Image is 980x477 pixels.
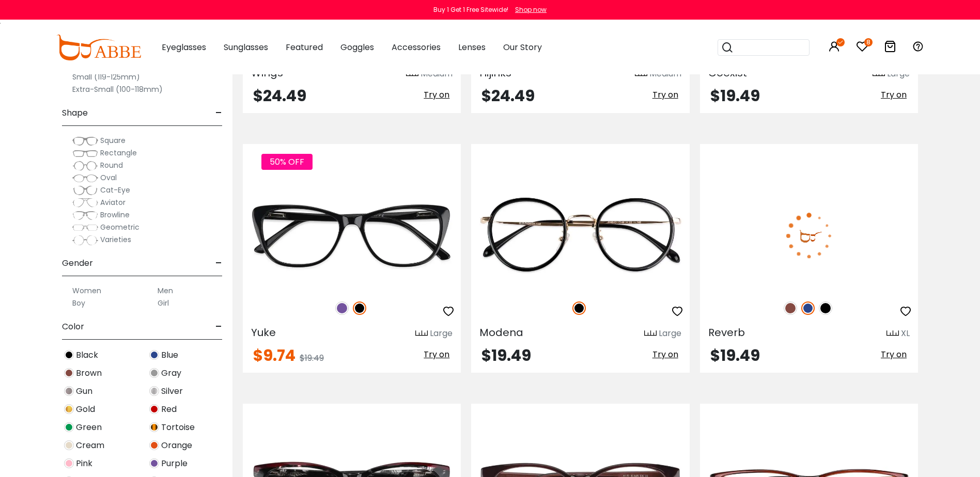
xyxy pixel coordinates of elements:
[161,385,183,397] span: Silver
[158,297,169,309] label: Girl
[64,368,74,378] img: Brown
[72,185,98,196] img: Cat-Eye.png
[100,185,130,195] span: Cat-Eye
[72,297,85,309] label: Boy
[649,348,681,361] button: Try on
[72,235,98,246] img: Varieties.png
[710,344,760,367] span: $19.49
[424,348,449,360] span: Try on
[72,284,101,297] label: Women
[659,327,681,340] div: Large
[100,210,130,220] span: Browline
[72,71,140,83] label: Small (119-125mm)
[149,368,159,378] img: Gray
[708,325,745,340] span: Reverb
[572,301,586,315] img: Black
[72,210,98,220] img: Browline.png
[72,198,98,208] img: Aviator.png
[864,38,873,46] i: 8
[335,301,349,315] img: Purple
[161,457,188,470] span: Purple
[481,85,535,107] span: $24.49
[415,330,428,338] img: size ruler
[56,35,141,60] img: abbeglasses.com
[76,367,102,379] span: Brown
[353,301,366,315] img: Black
[76,421,102,434] span: Green
[424,89,449,101] span: Try on
[64,422,74,432] img: Green
[149,386,159,396] img: Silver
[72,222,98,233] img: Geometric.png
[215,314,222,339] span: -
[100,234,131,245] span: Varieties
[161,421,195,434] span: Tortoise
[253,344,295,367] span: $9.74
[64,404,74,414] img: Gold
[649,88,681,102] button: Try on
[652,348,678,360] span: Try on
[243,181,461,290] img: Black Yuke - Acetate ,Universal Bridge Fit
[392,41,441,53] span: Accessories
[215,101,222,125] span: -
[901,327,910,340] div: XL
[479,325,523,340] span: Modena
[162,41,206,53] span: Eyeglasses
[149,422,159,432] img: Tortoise
[149,404,159,414] img: Red
[503,41,542,53] span: Our Story
[72,173,98,183] img: Oval.png
[76,349,98,361] span: Black
[481,344,531,367] span: $19.49
[76,403,95,416] span: Gold
[510,5,547,14] a: Shop now
[878,348,910,361] button: Try on
[149,350,159,360] img: Blue
[161,349,178,361] span: Blue
[801,301,815,315] img: Blue
[64,440,74,450] img: Cream
[430,327,453,340] div: Large
[433,5,508,14] div: Buy 1 Get 1 Free Sitewide!
[100,172,117,183] span: Oval
[72,83,163,96] label: Extra-Small (100-118mm)
[72,161,98,171] img: Round.png
[100,160,123,170] span: Round
[878,88,910,102] button: Try on
[64,350,74,360] img: Black
[458,41,486,53] span: Lenses
[261,154,313,170] span: 50% OFF
[700,181,918,290] img: Blue Reverb - Acetate ,Universal Bridge Fit
[161,403,177,416] span: Red
[881,348,907,360] span: Try on
[340,41,374,53] span: Goggles
[64,386,74,396] img: Gun
[62,314,84,339] span: Color
[62,251,93,276] span: Gender
[819,301,832,315] img: Black
[856,42,868,54] a: 8
[652,89,678,101] span: Try on
[72,136,98,146] img: Square.png
[886,330,899,338] img: size ruler
[76,457,92,470] span: Pink
[215,251,222,276] span: -
[100,222,139,232] span: Geometric
[64,458,74,468] img: Pink
[421,88,453,102] button: Try on
[784,301,797,315] img: Brown
[251,325,276,340] span: Yuke
[149,458,159,468] img: Purple
[253,85,306,107] span: $24.49
[881,89,907,101] span: Try on
[286,41,323,53] span: Featured
[161,439,192,452] span: Orange
[161,367,181,379] span: Gray
[100,135,126,146] span: Square
[515,5,547,14] div: Shop now
[100,148,137,158] span: Rectangle
[471,181,689,290] a: Black Modena - Combination ,Adjust Nose Pads
[224,41,268,53] span: Sunglasses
